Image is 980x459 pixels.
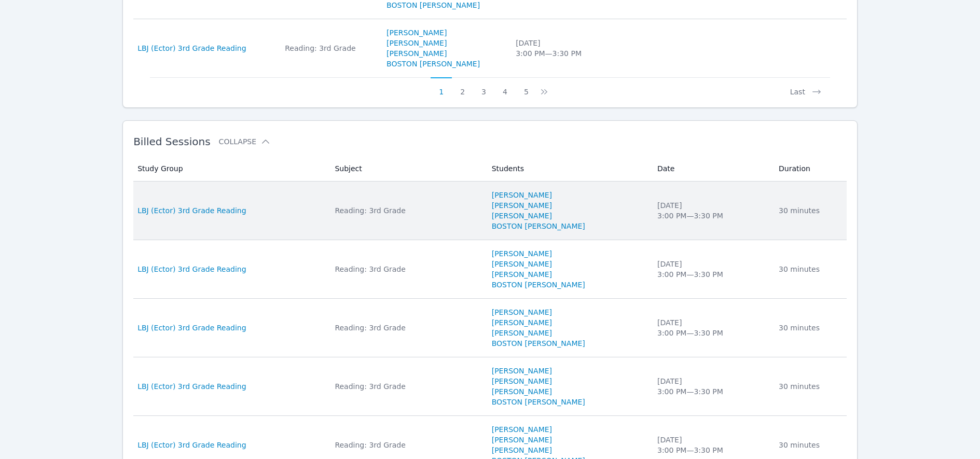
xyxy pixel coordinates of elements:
[335,205,479,216] div: Reading: 3rd Grade
[516,38,599,59] div: [DATE] 3:00 PM — 3:30 PM
[387,38,447,48] a: [PERSON_NAME]
[657,200,766,221] div: [DATE] 3:00 PM — 3:30 PM
[431,77,452,97] button: 1
[492,259,552,269] a: [PERSON_NAME]
[137,381,246,392] a: LBJ (Ector) 3rd Grade Reading
[782,77,830,97] button: Last
[492,211,552,221] a: [PERSON_NAME]
[779,205,840,216] div: 30 minutes
[772,156,847,182] th: Duration
[492,386,552,397] a: [PERSON_NAME]
[486,156,651,182] th: Students
[133,240,847,299] tr: LBJ (Ector) 3rd Grade ReadingReading: 3rd Grade[PERSON_NAME][PERSON_NAME][PERSON_NAME]BOSTON [PER...
[387,48,447,59] a: [PERSON_NAME]
[516,77,537,97] button: 5
[494,77,516,97] button: 4
[492,248,552,259] a: [PERSON_NAME]
[133,182,847,240] tr: LBJ (Ector) 3rd Grade ReadingReading: 3rd Grade[PERSON_NAME][PERSON_NAME][PERSON_NAME]BOSTON [PER...
[492,376,552,386] a: [PERSON_NAME]
[137,205,246,216] a: LBJ (Ector) 3rd Grade Reading
[335,440,479,450] div: Reading: 3rd Grade
[492,424,552,435] a: [PERSON_NAME]
[779,440,840,450] div: 30 minutes
[133,357,847,416] tr: LBJ (Ector) 3rd Grade ReadingReading: 3rd Grade[PERSON_NAME][PERSON_NAME][PERSON_NAME]BOSTON [PER...
[492,200,552,211] a: [PERSON_NAME]
[137,323,246,333] a: LBJ (Ector) 3rd Grade Reading
[137,43,246,53] a: LBJ (Ector) 3rd Grade Reading
[492,221,585,231] a: BOSTON [PERSON_NAME]
[492,317,552,328] a: [PERSON_NAME]
[492,269,552,280] a: [PERSON_NAME]
[779,323,840,333] div: 30 minutes
[387,59,480,69] a: BOSTON [PERSON_NAME]
[452,77,473,97] button: 2
[137,440,246,450] a: LBJ (Ector) 3rd Grade Reading
[779,381,840,392] div: 30 minutes
[328,156,485,182] th: Subject
[473,77,494,97] button: 3
[651,156,772,182] th: Date
[657,317,766,338] div: [DATE] 3:00 PM — 3:30 PM
[492,328,552,338] a: [PERSON_NAME]
[492,397,585,407] a: BOSTON [PERSON_NAME]
[133,156,328,182] th: Study Group
[285,43,374,53] div: Reading: 3rd Grade
[219,136,271,147] button: Collapse
[492,190,552,200] a: [PERSON_NAME]
[335,264,479,274] div: Reading: 3rd Grade
[387,27,447,38] a: [PERSON_NAME]
[492,366,552,376] a: [PERSON_NAME]
[133,135,210,148] span: Billed Sessions
[492,307,552,317] a: [PERSON_NAME]
[657,435,766,455] div: [DATE] 3:00 PM — 3:30 PM
[492,445,552,455] a: [PERSON_NAME]
[137,264,246,274] a: LBJ (Ector) 3rd Grade Reading
[492,435,552,445] a: [PERSON_NAME]
[133,19,847,77] tr: LBJ (Ector) 3rd Grade ReadingReading: 3rd Grade[PERSON_NAME][PERSON_NAME][PERSON_NAME]BOSTON [PER...
[492,280,585,290] a: BOSTON [PERSON_NAME]
[133,299,847,357] tr: LBJ (Ector) 3rd Grade ReadingReading: 3rd Grade[PERSON_NAME][PERSON_NAME][PERSON_NAME]BOSTON [PER...
[657,259,766,280] div: [DATE] 3:00 PM — 3:30 PM
[779,264,840,274] div: 30 minutes
[492,338,585,349] a: BOSTON [PERSON_NAME]
[657,376,766,397] div: [DATE] 3:00 PM — 3:30 PM
[335,323,479,333] div: Reading: 3rd Grade
[335,381,479,392] div: Reading: 3rd Grade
